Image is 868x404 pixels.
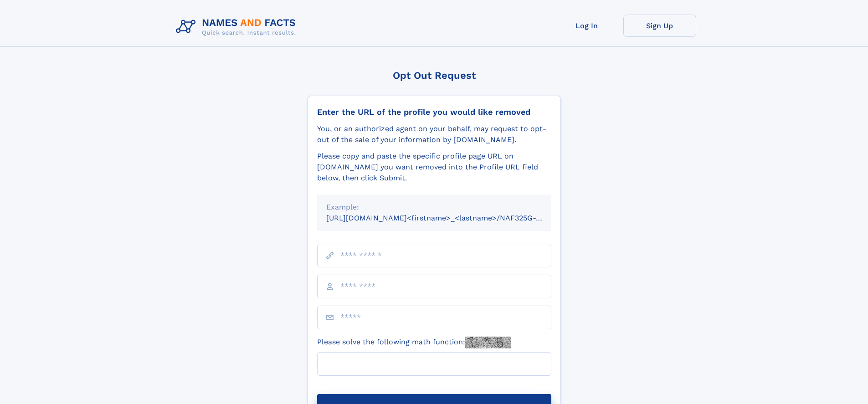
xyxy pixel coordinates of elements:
[550,15,623,37] a: Log In
[172,15,303,39] img: Logo Names and Facts
[317,337,511,348] label: Please solve the following math function:
[308,70,561,81] div: Opt Out Request
[317,123,551,145] div: You, or an authorized agent on your behalf, may request to opt-out of the sale of your informatio...
[317,151,551,184] div: Please copy and paste the specific profile page URL on [DOMAIN_NAME] you want removed into the Pr...
[326,202,542,213] div: Example:
[317,107,551,117] div: Enter the URL of the profile you would like removed
[326,214,569,222] small: [URL][DOMAIN_NAME]<firstname>_<lastname>/NAF325G-xxxxxxxx
[623,15,696,37] a: Sign Up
